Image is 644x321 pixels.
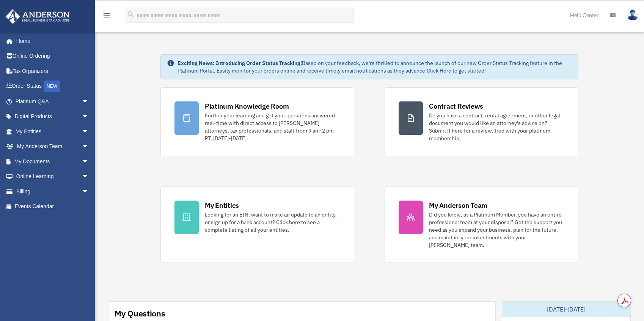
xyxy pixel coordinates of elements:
a: Platinum Q&Aarrow_drop_down [5,94,101,109]
a: menu [102,13,112,20]
span: arrow_drop_down [82,109,97,125]
div: Platinum Knowledge Room [205,101,289,111]
a: Contract Reviews Do you have a contract, rental agreement, or other legal document you would like... [385,87,578,156]
span: arrow_drop_down [82,184,97,199]
a: Home [5,33,97,49]
div: My Anderson Team [429,201,487,210]
a: Click Here to get started! [427,67,486,74]
div: My Questions [115,308,165,319]
a: Order StatusNEW [5,79,101,94]
a: My Anderson Team Did you know, as a Platinum Member, you have an entire professional team at your... [385,187,578,263]
span: arrow_drop_down [82,124,97,139]
span: arrow_drop_down [82,94,97,109]
span: arrow_drop_down [82,169,97,185]
div: Further your learning and get your questions answered real-time with direct access to [PERSON_NAM... [205,112,340,142]
i: menu [102,11,112,20]
img: User Pic [627,9,638,21]
a: My Entities Looking for an EIN, want to make an update to an entity, or sign up for a bank accoun... [160,187,354,263]
div: My Entities [205,201,239,210]
div: [DATE]-[DATE] [502,302,631,317]
a: Tax Organizers [5,63,101,79]
div: Do you have a contract, rental agreement, or other legal document you would like an attorney's ad... [429,112,564,142]
strong: Exciting News: Introducing Order Status Tracking! [177,60,302,66]
a: My Anderson Teamarrow_drop_down [5,139,101,154]
div: Did you know, as a Platinum Member, you have an entire professional team at your disposal? Get th... [429,211,564,249]
a: Digital Productsarrow_drop_down [5,109,101,124]
i: search [127,10,135,19]
div: Based on your feedback, we're thrilled to announce the launch of our new Order Status Tracking fe... [177,59,572,74]
span: arrow_drop_down [82,139,97,155]
a: Platinum Knowledge Room Further your learning and get your questions answered real-time with dire... [160,87,354,156]
span: arrow_drop_down [82,154,97,169]
div: NEW [44,81,60,92]
div: Contract Reviews [429,101,483,111]
a: Billingarrow_drop_down [5,184,101,199]
a: Events Calendar [5,199,101,214]
a: My Entitiesarrow_drop_down [5,124,101,139]
img: Anderson Advisors Platinum Portal [3,9,72,24]
a: My Documentsarrow_drop_down [5,154,101,169]
a: Online Ordering [5,49,101,64]
a: Online Learningarrow_drop_down [5,169,101,184]
div: Looking for an EIN, want to make an update to an entity, or sign up for a bank account? Click her... [205,211,340,234]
